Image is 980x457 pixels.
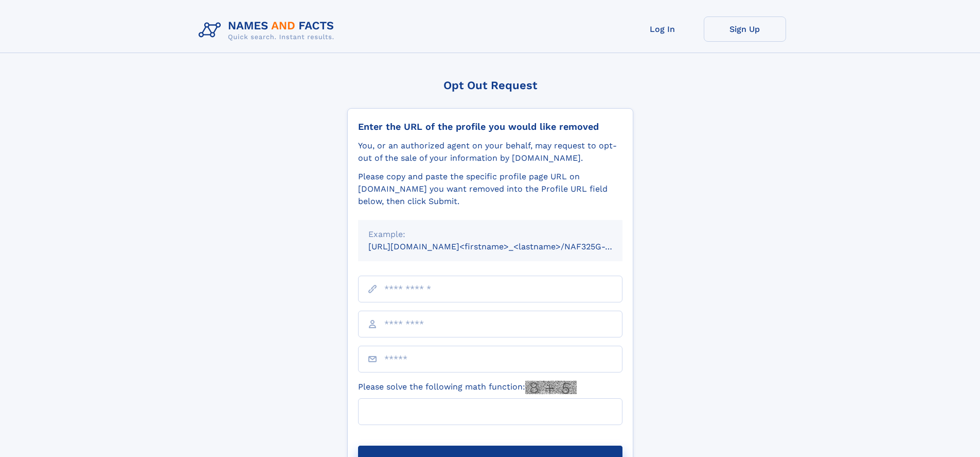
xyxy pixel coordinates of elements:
[358,171,622,208] div: Please copy and paste the specific profile page URL on [DOMAIN_NAME] you want removed into the Pr...
[621,16,704,42] a: Log In
[704,16,786,42] a: Sign Up
[358,121,622,132] div: Enter the URL of the profile you would like removed
[358,381,577,394] label: Please solve the following math function:
[368,242,642,251] small: [URL][DOMAIN_NAME]<firstname>_<lastname>/NAF325G-xxxxxxxx
[347,79,633,92] div: Opt Out Request
[368,228,612,241] div: Example:
[194,16,343,44] img: Logo Names and Facts
[358,140,622,164] div: You, or an authorized agent on your behalf, may request to opt-out of the sale of your informatio...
